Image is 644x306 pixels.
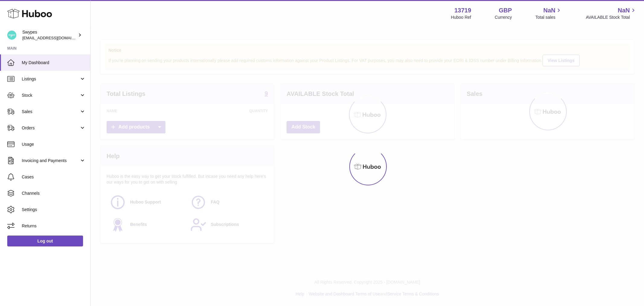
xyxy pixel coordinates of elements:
a: NaN AVAILABLE Stock Total [586,6,637,20]
span: Cases [22,174,86,180]
strong: 13719 [454,6,471,15]
span: NaN [543,6,555,15]
span: My Dashboard [22,60,86,66]
span: Sales [22,109,79,115]
span: Returns [22,223,86,229]
span: NaN [618,6,630,15]
img: internalAdmin-13719@internal.huboo.com [7,31,16,40]
span: AVAILABLE Stock Total [586,15,637,20]
span: Stock [22,93,79,98]
div: Huboo Ref [451,15,471,20]
div: Swypes [22,29,77,41]
div: Currency [495,15,512,20]
span: Channels [22,190,86,196]
span: [EMAIL_ADDRESS][DOMAIN_NAME] [22,35,89,40]
a: NaN Total sales [535,6,562,20]
a: Log out [7,236,83,246]
strong: GBP [499,6,512,15]
span: Usage [22,142,86,147]
span: Orders [22,125,79,131]
span: Listings [22,76,79,82]
span: Invoicing and Payments [22,158,79,164]
span: Settings [22,207,86,213]
span: Total sales [535,15,562,20]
